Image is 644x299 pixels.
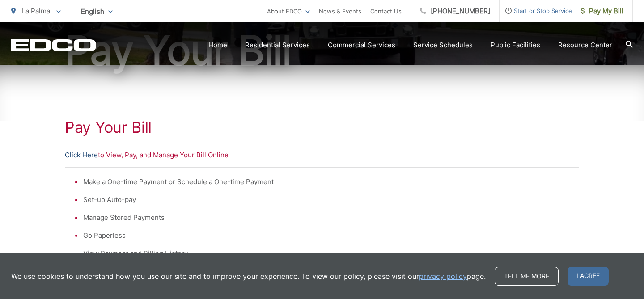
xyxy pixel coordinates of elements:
p: We use cookies to understand how you use our site and to improve your experience. To view our pol... [11,271,486,282]
a: Commercial Services [328,40,395,51]
p: to View, Pay, and Manage Your Bill Online [65,150,579,160]
li: Manage Stored Payments [83,212,570,223]
a: privacy policy [419,271,467,282]
a: Public Facilities [491,40,540,51]
a: About EDCO [267,6,310,17]
li: Make a One-time Payment or Schedule a One-time Payment [83,177,570,187]
a: Resource Center [558,40,612,51]
li: Go Paperless [83,230,570,241]
span: La Palma [22,7,50,15]
a: Contact Us [370,6,402,17]
li: Set-up Auto-pay [83,194,570,205]
a: EDCD logo. Return to the homepage. [11,39,96,51]
span: English [74,4,119,19]
h1: Pay Your Bill [65,118,579,136]
a: Home [208,40,227,51]
a: News & Events [319,6,361,17]
a: Tell me more [495,267,559,286]
span: Pay My Bill [581,6,623,17]
a: Click Here [65,150,98,160]
li: View Payment and Billing History [83,248,570,259]
a: Service Schedules [413,40,473,51]
a: Residential Services [245,40,310,51]
span: I agree [568,267,609,286]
